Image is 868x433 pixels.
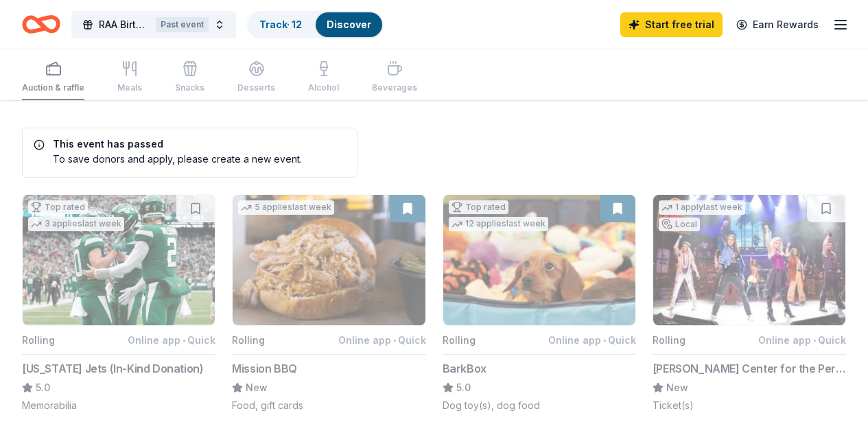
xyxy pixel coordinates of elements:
a: Start free trial [620,12,723,37]
button: Image for Mission BBQ5 applieslast weekRollingOnline app•QuickMission BBQNewFood, gift cards [232,194,425,412]
button: Image for New York Jets (In-Kind Donation)Top rated3 applieslast weekRollingOnline app•Quick[US_S... [22,194,215,412]
a: Home [22,8,60,40]
button: Track· 12Discover [247,11,384,38]
a: Discover [327,19,371,30]
button: Image for BarkBoxTop rated12 applieslast weekRollingOnline app•QuickBarkBox5.0Dog toy(s), dog food [443,194,636,412]
div: To save donors and apply, please create a new event. [34,152,302,166]
a: Track· 12 [259,19,302,30]
button: Image for Tilles Center for the Performing Arts1 applylast weekLocalRollingOnline app•Quick[PERSO... [653,194,846,412]
div: Past event [156,17,209,32]
h5: This event has passed [34,139,302,149]
span: RAA Birthday Bash [99,16,150,33]
a: Earn Rewards [728,12,827,37]
button: RAA Birthday BashPast event [71,11,236,38]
